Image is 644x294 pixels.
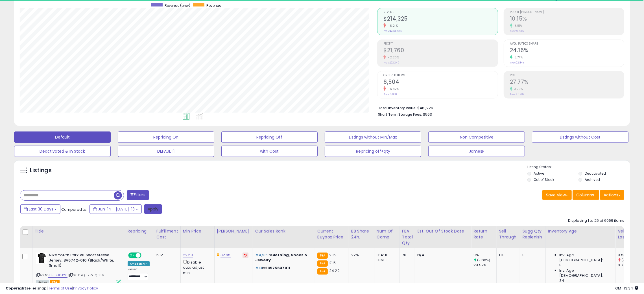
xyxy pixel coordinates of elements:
[383,29,401,33] small: Prev: $233,506
[221,252,231,258] a: 32.95
[118,131,214,143] button: Repricing On
[183,252,193,258] a: 22.50
[118,146,214,157] button: DEFAULT1
[129,253,136,258] span: ON
[573,190,599,200] button: Columns
[378,104,620,111] li: $461,226
[386,87,399,91] small: -6.82%
[618,253,641,258] div: 0.53
[477,258,490,262] small: (-100%)
[183,259,210,275] div: Disable auto adjust min
[29,206,53,212] span: Last 30 Days
[351,228,372,240] div: BB Share 24h.
[317,228,346,240] div: Current Buybox Price
[329,268,340,273] span: 24.22
[559,278,564,283] span: 34
[255,228,313,234] div: Cur Sales Rank
[428,146,525,157] button: JamesP
[585,171,606,176] label: Deactivated
[317,268,328,275] small: FBA
[522,228,543,240] div: Sugg Qty Replenish
[383,79,497,86] h2: 6,504
[559,263,562,268] span: 8
[615,286,638,291] span: 2025-08-13 13:34 GMT
[329,252,336,258] span: 21.5
[383,11,497,14] span: Revenue
[255,265,262,271] span: #13
[6,286,26,291] strong: Copyright
[35,228,123,234] div: Title
[36,280,49,285] span: All listings currently available for purchase on Amazon
[68,273,104,277] span: | SKU: YQ-12FV-Q03M
[383,16,497,23] h2: $214,325
[325,131,421,143] button: Listings without Min/Max
[568,218,624,223] div: Displaying 1 to 25 of 6069 items
[510,61,524,64] small: Prev: 22.84%
[89,204,142,214] button: Jun-14 - [DATE]-13
[542,190,572,200] button: Save View
[499,253,516,258] div: 1.10
[221,146,318,157] button: with Cost
[14,131,111,143] button: Default
[473,253,496,258] div: 0%
[417,253,467,258] p: N/A
[378,112,422,117] b: Short Term Storage Fees:
[378,106,416,110] b: Total Inventory Value:
[428,131,525,143] button: Non Competitive
[534,177,554,182] label: Out of Stock
[329,260,336,266] span: 21.5
[98,206,135,212] span: Jun-14 - [DATE]-13
[548,228,613,234] div: Inventory Age
[402,253,411,258] div: 70
[512,55,523,60] small: 5.74%
[141,253,150,258] span: OFF
[221,131,318,143] button: Repricing Off
[510,11,624,14] span: Profit [PERSON_NAME]
[73,286,98,291] a: Privacy Policy
[423,112,432,117] span: $563
[377,253,395,258] div: FBA: 11
[383,74,497,77] span: Ordered Items
[20,204,60,214] button: Last 30 Days
[36,253,47,264] img: 314mZse3b2L._SL40_.jpg
[510,42,624,45] span: Avg. Buybox Share
[156,253,176,258] div: 5.12
[417,228,469,234] div: Est. Out Of Stock Date
[527,164,630,170] p: Listing States:
[317,260,328,267] small: FBA
[255,253,311,263] p: in
[386,24,398,28] small: -8.21%
[383,42,497,45] span: Profit
[48,273,67,278] a: B0B16HKH26
[383,93,397,96] small: Prev: 6,980
[156,228,178,240] div: Fulfillment Cost
[499,228,518,240] div: Sell Through
[510,16,624,23] h2: 10.15%
[325,146,421,157] button: Repricing off+qty
[402,228,413,246] div: FBA Total Qty
[255,252,308,263] span: Clothing, Shoes & Jewelry
[618,263,641,268] div: 0.77
[48,286,72,291] a: Terms of Use
[217,228,250,234] div: [PERSON_NAME]
[165,3,190,8] span: Revenue (prev)
[585,177,600,182] label: Archived
[377,228,397,240] div: Num of Comp.
[128,228,152,234] div: Repricing
[618,228,638,240] div: Velocity Last 30d
[510,74,624,77] span: ROI
[128,267,150,280] div: Preset:
[377,258,395,263] div: FBM: 1
[383,47,497,55] h2: $21,760
[206,3,221,8] span: Revenue
[559,253,611,263] span: Inv. Age [DEMOGRAPHIC_DATA]:
[622,258,636,262] small: (-31.17%)
[512,87,523,91] small: 3.70%
[383,61,400,64] small: Prev: $22,249
[6,286,98,291] div: seller snap | |
[30,166,52,174] h5: Listings
[14,146,111,157] button: Deactivated & In Stock
[50,280,60,285] span: FBA
[510,29,524,33] small: Prev: 9.53%
[559,268,611,278] span: Inv. Age [DEMOGRAPHIC_DATA]:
